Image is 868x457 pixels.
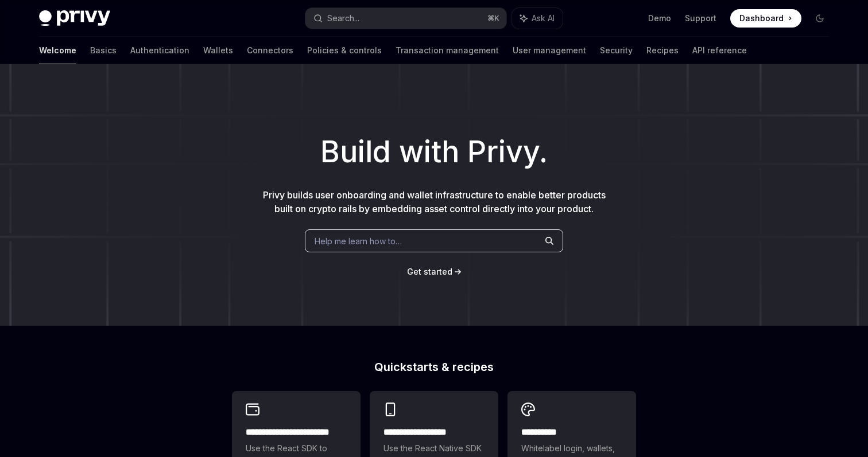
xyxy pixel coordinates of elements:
a: Connectors [247,37,293,64]
div: Search... [327,11,359,25]
h1: Build with Privy. [18,130,850,174]
button: Search...⌘K [305,8,506,29]
a: Dashboard [730,9,801,28]
a: User management [513,37,586,64]
button: Ask AI [512,8,563,29]
img: dark logo [39,10,110,26]
a: Get started [407,266,452,278]
span: Get started [407,267,452,276]
a: API reference [692,37,747,64]
a: Basics [90,37,117,64]
a: Authentication [130,37,189,64]
a: Support [685,13,716,24]
span: ⌘ K [487,14,499,23]
a: Security [600,37,633,64]
a: Welcome [39,37,76,64]
a: Recipes [646,37,679,64]
a: Wallets [203,37,233,64]
a: Demo [648,13,671,24]
a: Transaction management [396,37,499,64]
h2: Quickstarts & recipes [232,361,636,373]
button: Toggle dark mode [811,9,829,28]
a: Policies & controls [307,37,382,64]
span: Ask AI [532,13,555,24]
span: Dashboard [739,13,784,24]
span: Help me learn how to… [315,235,402,247]
span: Privy builds user onboarding and wallet infrastructure to enable better products built on crypto ... [263,189,606,214]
